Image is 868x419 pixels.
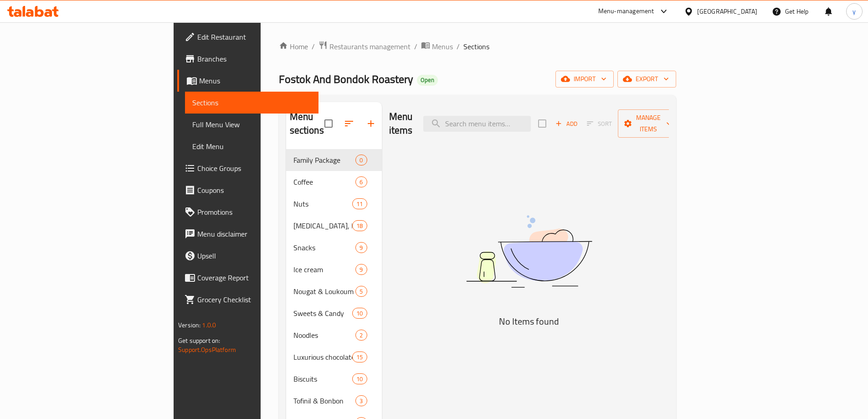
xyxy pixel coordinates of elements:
[552,117,581,131] span: Add item
[293,198,353,209] span: Nuts
[389,110,413,137] h2: Menu items
[286,324,382,346] div: Noodles2
[352,220,367,231] div: items
[355,330,367,341] div: items
[421,41,453,52] a: Menus
[415,314,643,329] h5: No Items found
[355,264,367,275] div: items
[356,178,366,186] span: 6
[563,73,606,85] span: import
[697,6,757,16] div: [GEOGRAPHIC_DATA]
[356,287,366,296] span: 5
[192,141,311,152] span: Edit Menu
[355,242,367,253] div: items
[617,71,676,88] button: export
[177,223,318,245] a: Menu disclaimer
[197,185,311,196] span: Coupons
[185,92,318,114] a: Sections
[197,31,311,42] span: Edit Restaurant
[417,76,438,84] span: Open
[423,116,531,132] input: search
[356,331,366,340] span: 2
[286,215,382,237] div: [MEDICAL_DATA], Nuts18
[197,272,311,283] span: Coverage Report
[197,207,311,217] span: Promotions
[286,302,382,324] div: Sweets & Candy10
[555,71,614,88] button: import
[177,245,318,267] a: Upsell
[286,149,382,171] div: Family Package0
[853,6,856,16] span: y
[293,220,353,231] div: Pulp, Nuts
[279,41,676,52] nav: breadcrumb
[293,395,356,406] span: Tofinil & Bonbon
[457,41,460,52] li: /
[293,352,353,362] span: Luxurious chocolate
[352,308,367,319] div: items
[598,6,654,17] div: Menu-management
[178,335,220,347] span: Get support on:
[286,280,382,302] div: Nougat & Loukoum5
[177,48,318,70] a: Branches
[197,163,311,174] span: Choice Groups
[355,176,367,187] div: items
[178,319,200,331] span: Version:
[618,109,679,138] button: Manage items
[360,113,382,134] button: Add section
[293,286,356,297] span: Nougat & Loukoum
[293,308,353,319] span: Sweets & Candy
[352,373,367,384] div: items
[197,294,311,305] span: Grocery Checklist
[353,222,366,230] span: 18
[197,250,311,261] span: Upsell
[352,352,367,362] div: items
[293,330,356,341] span: Noodles
[177,267,318,289] a: Coverage Report
[353,309,366,318] span: 10
[415,191,643,312] img: dish.svg
[177,201,318,223] a: Promotions
[293,176,356,187] span: Coffee
[356,156,366,165] span: 0
[355,155,367,166] div: items
[293,242,356,253] div: Snacks
[329,41,411,52] span: Restaurants management
[414,41,417,52] li: /
[432,41,453,52] span: Menus
[286,346,382,368] div: Luxurious chocolate15
[177,179,318,201] a: Coupons
[177,70,318,92] a: Menus
[417,75,438,86] div: Open
[463,41,489,52] span: Sections
[552,117,581,131] button: Add
[625,73,669,85] span: export
[353,200,366,208] span: 11
[293,373,353,384] span: Biscuits
[355,286,367,297] div: items
[356,265,366,274] span: 9
[185,114,318,135] a: Full Menu View
[293,155,356,166] span: Family Package
[202,319,216,331] span: 1.0.0
[581,117,618,131] span: Select section first
[318,41,411,52] a: Restaurants management
[286,390,382,412] div: Tofinil & Bonbon3
[625,112,672,135] span: Manage items
[356,243,366,252] span: 9
[293,264,356,275] div: Ice cream
[353,375,366,383] span: 10
[286,193,382,215] div: Nuts11
[197,53,311,64] span: Branches
[293,220,353,231] span: [MEDICAL_DATA], Nuts
[197,228,311,239] span: Menu disclaimer
[353,353,366,362] span: 15
[356,397,366,405] span: 3
[192,97,311,108] span: Sections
